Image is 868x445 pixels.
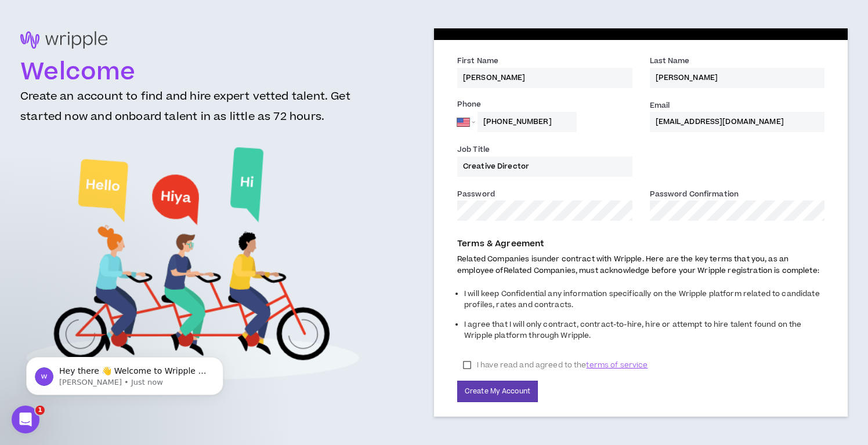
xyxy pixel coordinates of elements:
img: logo-brand.png [20,31,107,55]
span: 1 [35,406,45,415]
p: Related Companies is under contract with Wripple. Here are the key terms that you, as an employee... [457,254,824,276]
p: Terms & Agreement [457,238,824,250]
label: Password Confirmation [650,189,739,202]
label: Password [457,189,495,202]
label: I have read and agreed to the [457,356,653,374]
label: Last Name [650,56,690,68]
h1: Welcome [20,59,365,86]
h3: Create an account to find and hire expert vetted talent. Get started now and onboard talent in as... [20,86,365,136]
label: First Name [457,56,498,68]
li: I will keep Confidential any information specifically on the Wripple platform related to candidat... [464,286,824,316]
iframe: Intercom live chat [12,406,39,433]
button: Create My Account [457,381,538,402]
span: terms of service [586,359,648,371]
li: I agree that I will only contract, contract-to-hire, hire or attempt to hire talent found on the ... [464,316,824,347]
label: Job Title [457,144,490,157]
iframe: Intercom notifications message [9,333,241,414]
label: Phone [457,99,632,112]
label: Email [650,100,670,113]
img: Welcome to Wripple [25,136,360,393]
